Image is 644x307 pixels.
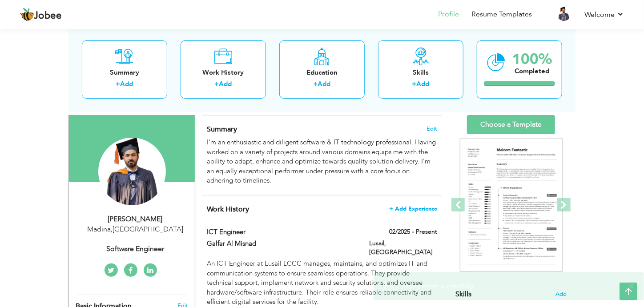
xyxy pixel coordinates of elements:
div: I'm an enthusiastic and diligent software & IT technology professional. Having worked on a variet... [207,138,437,185]
a: Add [121,80,133,88]
a: Resume Templates [471,9,532,20]
div: Software Engineer [76,244,195,254]
img: jobee.io [20,8,34,22]
div: Completed [512,66,552,76]
span: Edit [427,126,437,132]
div: 100% [512,52,552,66]
span: Work History [207,204,249,214]
div: Summary [89,68,160,77]
h4: This helps to show the companies you have worked for. [207,205,437,214]
label: Lusail, [GEOGRAPHIC_DATA] [369,239,437,257]
label: 02/2025 - Present [389,227,437,236]
div: Education [286,68,358,77]
a: Add [219,80,232,88]
label: + [116,80,121,89]
div: [PERSON_NAME] [76,214,195,224]
label: ICT Engineer [207,227,356,237]
div: Madina [GEOGRAPHIC_DATA] [76,224,195,235]
label: + [215,80,219,89]
label: Galfar Al Misnad [207,239,356,248]
div: Skills [385,68,456,77]
h4: Adding a summary is a quick and easy way to highlight your experience and interests. [207,125,437,134]
a: Add [417,80,430,88]
a: Jobee [20,8,62,22]
span: , [111,224,113,234]
div: Work History [188,68,259,77]
a: Add [318,80,331,88]
a: Profile [438,9,459,20]
img: Profile Img [557,7,571,21]
span: Work history saved successfully. [383,282,475,291]
span: Summary [207,124,237,134]
a: Choose a Template [467,115,555,134]
div: An ICT Engineer at Lusail LCCC manages, maintains, and optimizes IT and communication systems to ... [207,259,437,307]
span: + Add Experience [389,206,437,212]
img: Hamza Farooq [98,138,166,205]
span: × [628,282,635,291]
a: Welcome [584,9,624,20]
span: Jobee [34,11,62,21]
label: + [412,80,417,89]
label: + [314,80,318,89]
